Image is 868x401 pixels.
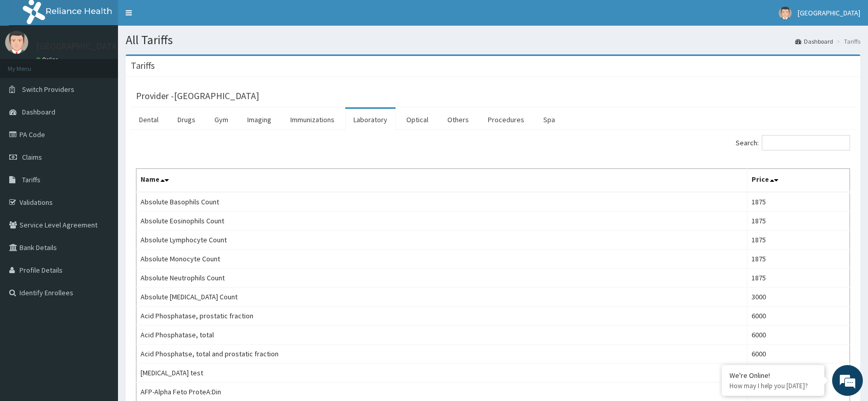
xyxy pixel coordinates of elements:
[747,269,850,288] td: 1875
[168,5,193,30] div: Minimize live chat window
[798,8,860,17] span: [GEOGRAPHIC_DATA]
[439,109,477,130] a: Others
[747,345,850,364] td: 6000
[762,135,850,150] input: Search:
[834,37,860,46] li: Tariffs
[131,61,155,70] h3: Tariffs
[126,33,860,47] h1: All Tariffs
[136,326,747,345] td: Acid Phosphatase, total
[22,85,74,94] span: Switch Providers
[136,231,747,250] td: Absolute Lymphocyte Count
[747,307,850,326] td: 6000
[36,42,121,51] p: [GEOGRAPHIC_DATA]
[136,250,747,269] td: Absolute Monocyte Count
[206,109,236,130] a: Gym
[22,107,55,117] span: Dashboard
[736,135,850,150] label: Search:
[398,109,437,130] a: Optical
[345,109,396,130] a: Laboratory
[239,109,280,130] a: Imaging
[19,51,42,77] img: d_794563401_company_1708531726252_794563401
[22,152,42,162] span: Claims
[136,307,747,326] td: Acid Phosphatase, prostatic fraction
[747,288,850,307] td: 3000
[136,269,747,288] td: Absolute Neutrophils Count
[747,212,850,231] td: 1875
[779,7,792,20] img: User Image
[795,37,833,46] a: Dashboard
[5,31,28,54] img: User Image
[136,91,259,101] h3: Provider - [GEOGRAPHIC_DATA]
[747,231,850,250] td: 1875
[36,56,61,63] a: Online
[53,58,172,71] div: Chat with us now
[535,109,563,130] a: Spa
[480,109,532,130] a: Procedures
[729,381,817,390] p: How may I help you today?
[747,169,850,193] th: Price
[60,129,142,233] span: We're online!
[282,109,343,130] a: Immunizations
[136,192,747,212] td: Absolute Basophils Count
[136,169,747,193] th: Name
[5,280,195,316] textarea: Type your message and hit 'Enter'
[136,345,747,364] td: Acid Phosphatse, total and prostatic fraction
[169,109,204,130] a: Drugs
[747,250,850,269] td: 1875
[136,212,747,231] td: Absolute Eosinophils Count
[747,326,850,345] td: 6000
[136,364,747,383] td: [MEDICAL_DATA] test
[729,371,817,380] div: We're Online!
[747,364,850,383] td: 3000
[747,192,850,212] td: 1875
[136,288,747,307] td: Absolute [MEDICAL_DATA] Count
[131,109,167,130] a: Dental
[22,175,41,184] span: Tariffs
